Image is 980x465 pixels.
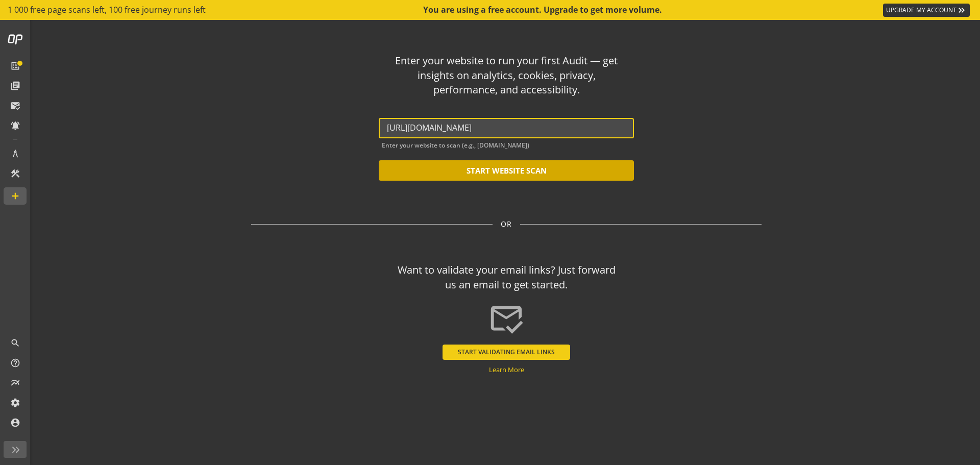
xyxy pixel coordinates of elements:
[10,149,20,159] mat-icon: architecture
[379,160,634,181] button: START WEBSITE SCAN
[489,365,524,374] a: Learn More
[10,81,20,91] mat-icon: library_books
[10,101,20,111] mat-icon: mark_email_read
[443,345,570,360] button: START VALIDATING EMAIL LINKS
[8,4,206,16] span: 1 000 free page scans left, 100 free journey runs left
[382,139,529,149] mat-hint: Enter your website to scan (e.g., [DOMAIN_NAME])
[10,338,20,348] mat-icon: search
[10,358,20,368] mat-icon: help_outline
[957,5,967,15] mat-icon: keyboard_double_arrow_right
[10,418,20,428] mat-icon: account_circle
[10,378,20,388] mat-icon: multiline_chart
[10,168,20,179] mat-icon: construction
[393,263,620,292] div: Want to validate your email links? Just forward us an email to get started.
[393,54,620,97] div: Enter your website to run your first Audit — get insights on analytics, cookies, privacy, perform...
[423,4,663,16] div: You are using a free account. Upgrade to get more volume.
[387,123,626,133] input: Enter website URL*
[488,301,524,336] mat-icon: mark_email_read
[10,61,20,71] mat-icon: list_alt
[501,219,512,229] span: OR
[883,4,970,17] a: UPGRADE MY ACCOUNT
[10,191,20,201] mat-icon: add
[10,120,20,131] mat-icon: notifications_active
[10,398,20,408] mat-icon: settings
